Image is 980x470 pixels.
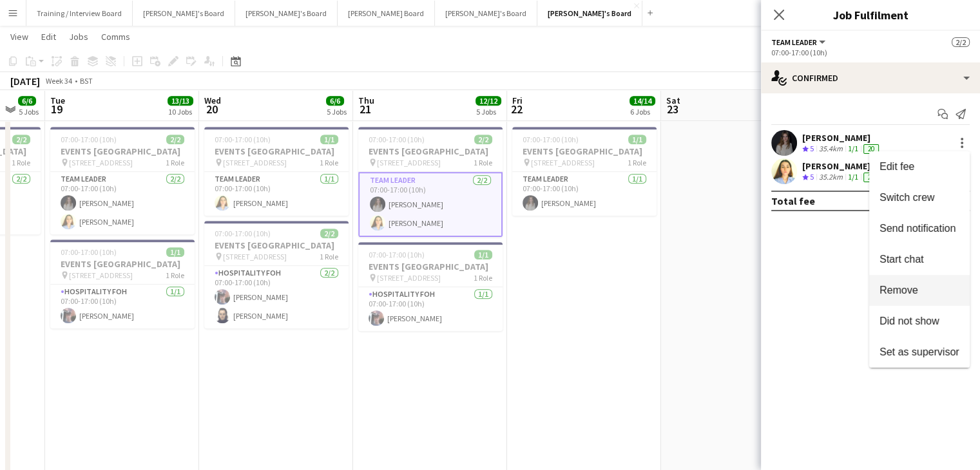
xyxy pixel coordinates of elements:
[879,223,956,234] span: Send notification
[869,244,970,275] button: Start chat
[869,213,970,244] button: Send notification
[869,337,970,368] button: Set as supervisor
[879,346,959,357] span: Set as supervisor
[879,192,934,203] span: Switch crew
[879,315,939,326] span: Did not show
[869,306,970,337] button: Did not show
[879,285,918,296] span: Remove
[879,254,923,265] span: Start chat
[869,275,970,306] button: Remove
[869,151,970,182] button: Edit fee
[879,161,914,172] span: Edit fee
[869,182,970,213] button: Switch crew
